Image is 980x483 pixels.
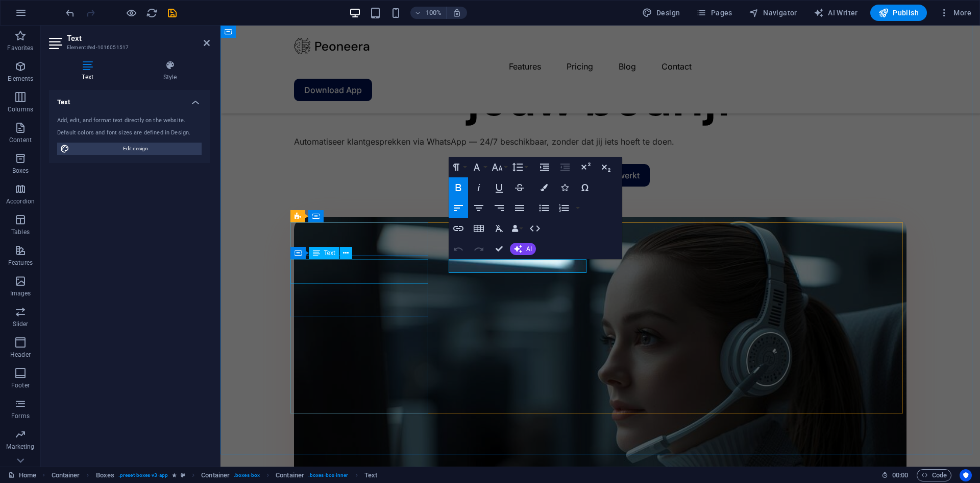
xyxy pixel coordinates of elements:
[96,469,114,481] span: Click to select. Double-click to edit
[960,469,972,481] button: Usercentrics
[510,218,524,239] button: Data Bindings
[145,7,158,19] button: reload
[749,8,797,18] span: Navigator
[12,167,29,175] p: Boxes
[72,143,199,155] span: Edit design
[8,75,34,83] p: Elements
[576,157,595,177] button: Superscript
[8,469,36,481] a: Click to cancel selection. Double-click to open Pages
[489,177,509,198] button: Underline (Ctrl+U)
[11,381,30,389] p: Footer
[9,136,32,144] p: Content
[935,5,975,21] button: More
[535,157,554,177] button: Increase Indent
[489,239,509,259] button: Confirm (Ctrl+⏎)
[510,177,529,198] button: Strikethrough
[6,443,34,451] p: Marketing
[510,198,529,218] button: Align Justify
[596,157,616,177] button: Subscript
[7,44,33,52] p: Favorites
[469,218,488,239] button: Insert Table
[510,157,529,177] button: Line Height
[52,469,377,481] nav: breadcrumb
[10,351,31,359] p: Header
[10,289,31,297] p: Images
[810,5,862,21] button: AI Writer
[892,469,908,481] span: 00 00
[489,198,509,218] button: Align Right
[526,246,532,252] span: AI
[642,8,680,18] span: Design
[118,469,168,481] span: . preset-boxes-v3-app
[57,143,202,155] button: Edit design
[8,105,33,113] p: Columns
[49,90,210,108] h4: Text
[899,471,901,479] span: :
[172,472,177,478] i: Element contains an animation
[449,218,468,239] button: Insert Link
[917,469,951,481] button: Code
[449,198,468,218] button: Align Left
[534,198,554,218] button: Unordered List
[878,8,919,18] span: Publish
[67,43,189,52] h3: Element #ed-1016051517
[308,469,349,481] span: . boxes-box-inner
[181,472,185,478] i: This element is a customizable preset
[489,218,509,239] button: Clear Formatting
[696,8,732,18] span: Pages
[11,412,30,420] p: Forms
[52,469,80,481] span: Click to select. Double-click to edit
[525,218,545,239] button: HTML
[64,7,76,19] button: undo
[939,8,971,18] span: More
[6,197,35,205] p: Accordion
[814,8,858,18] span: AI Writer
[469,157,488,177] button: Font Family
[8,259,33,267] p: Features
[510,243,536,255] button: AI
[201,469,230,481] span: Click to select. Double-click to edit
[57,129,202,137] div: Default colors and font sizes are defined in Design.
[276,469,304,481] span: Click to select. Double-click to edit
[166,7,178,19] button: save
[426,7,442,19] h6: 100%
[166,7,178,19] i: Save (Ctrl+S)
[67,34,210,43] h2: Text
[534,177,554,198] button: Colors
[554,198,574,218] button: Ordered List
[469,177,488,198] button: Italic (Ctrl+I)
[555,157,575,177] button: Decrease Indent
[130,60,210,82] h4: Style
[449,177,468,198] button: Bold (Ctrl+B)
[489,157,509,177] button: Font Size
[11,228,30,236] p: Tables
[921,469,947,481] span: Code
[692,5,736,21] button: Pages
[234,469,260,481] span: . boxes-box
[324,250,335,256] span: Text
[555,177,574,198] button: Icons
[881,469,909,481] h6: Session time
[449,239,468,259] button: Undo (Ctrl+Z)
[364,469,377,481] span: Click to select. Double-click to edit
[64,7,76,19] i: Undo: Change text (Ctrl+Z)
[13,320,29,328] p: Slider
[745,5,801,21] button: Navigator
[469,239,488,259] button: Redo (Ctrl+Shift+Z)
[410,7,447,19] button: 100%
[638,5,684,21] div: Design (Ctrl+Alt+Y)
[870,5,927,21] button: Publish
[57,117,202,125] div: Add, edit, and format text directly on the website.
[49,60,130,82] h4: Text
[469,198,488,218] button: Align Center
[638,5,684,21] button: Design
[575,177,595,198] button: Special Characters
[574,198,582,218] button: Ordered List
[452,8,461,17] i: On resize automatically adjust zoom level to fit chosen device.
[449,157,468,177] button: Paragraph Format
